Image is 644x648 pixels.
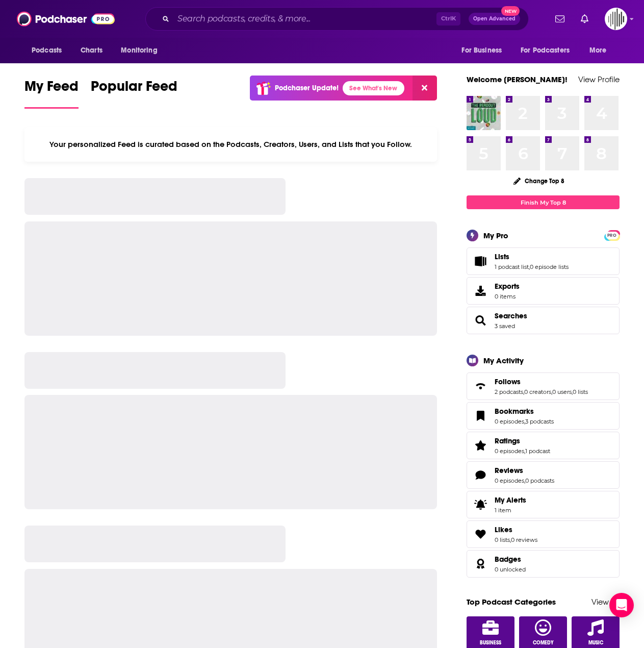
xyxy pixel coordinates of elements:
span: , [524,447,525,455]
input: Search podcasts, credits, & more... [173,11,436,27]
span: My Alerts [495,495,526,505]
a: 3 saved [495,322,515,330]
a: 0 podcasts [525,477,554,484]
a: Exports [467,277,620,305]
a: Show notifications dropdown [577,10,593,28]
a: 0 episodes [495,447,524,455]
span: Open Advanced [473,16,516,21]
a: View All [591,597,620,607]
span: 1 item [495,507,526,514]
span: Exports [470,284,491,298]
span: Popular Feed [91,78,177,101]
a: 0 users [552,388,572,395]
span: , [524,477,525,484]
span: For Business [461,43,502,58]
div: Search podcasts, credits, & more... [145,7,529,31]
span: Follows [495,377,521,386]
button: Change Top 8 [507,175,571,187]
a: Charts [74,41,109,60]
a: See What's New [343,81,404,95]
a: My Alerts [467,491,620,518]
span: 0 items [495,293,520,300]
button: Show profile menu [605,8,627,30]
a: 0 lists [573,388,588,395]
div: My Pro [483,231,508,240]
span: Charts [81,43,102,58]
a: 0 unlocked [495,566,526,573]
button: open menu [454,41,514,60]
a: 2 podcasts [495,388,523,395]
a: Badges [470,557,491,571]
span: Bookmarks [495,407,534,416]
span: Podcasts [32,43,62,58]
a: Likes [495,525,537,534]
a: Searches [495,311,527,320]
a: Popular Feed [91,78,177,109]
span: For Podcasters [521,43,570,58]
a: 0 episodes [495,477,524,484]
a: Bookmarks [470,409,491,423]
span: Music [588,640,603,646]
span: Logged in as gpg2 [605,8,627,30]
a: View Profile [578,74,620,84]
span: Monitoring [121,43,157,58]
span: Bookmarks [467,402,620,430]
div: Your personalized Feed is curated based on the Podcasts, Creators, Users, and Lists that you Follow. [24,127,437,162]
span: Reviews [495,466,523,475]
a: 1 podcast [525,447,550,455]
span: Comedy [533,640,554,646]
a: 0 creators [524,388,551,395]
span: New [501,6,520,16]
button: open menu [582,41,620,60]
span: Exports [495,282,520,291]
a: Searches [470,313,491,328]
a: Follows [495,377,588,386]
span: , [572,388,573,395]
span: My Feed [24,78,79,101]
a: Ratings [470,438,491,453]
span: Likes [495,525,512,534]
a: My Feed [24,78,79,109]
span: Reviews [467,461,620,489]
div: My Activity [483,356,524,365]
span: Follows [467,372,620,400]
span: Searches [467,307,620,334]
a: PRO [606,231,618,239]
button: open menu [24,41,75,60]
span: More [589,43,607,58]
img: User Profile [605,8,627,30]
span: , [524,418,525,425]
a: Welcome [PERSON_NAME]! [467,74,568,84]
div: Open Intercom Messenger [609,593,634,617]
a: Follows [470,379,491,393]
span: Likes [467,520,620,548]
img: The Readout Loud [467,96,501,130]
span: , [529,263,530,270]
span: , [523,388,524,395]
a: 0 reviews [511,536,537,543]
a: Badges [495,555,526,564]
a: Finish My Top 8 [467,195,620,209]
span: Ratings [495,436,520,445]
a: Bookmarks [495,407,554,416]
a: Lists [470,254,491,268]
a: 0 lists [495,536,510,543]
a: Likes [470,527,491,541]
button: Open AdvancedNew [469,13,520,25]
span: Lists [467,247,620,275]
span: Badges [467,550,620,578]
button: open menu [514,41,584,60]
span: , [510,536,511,543]
a: Top Podcast Categories [467,597,556,607]
img: Podchaser - Follow, Share and Rate Podcasts [17,9,115,29]
a: Show notifications dropdown [551,10,569,28]
a: Reviews [495,466,554,475]
span: Badges [495,555,521,564]
button: open menu [114,41,170,60]
span: Lists [495,252,509,261]
span: Ratings [467,432,620,459]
